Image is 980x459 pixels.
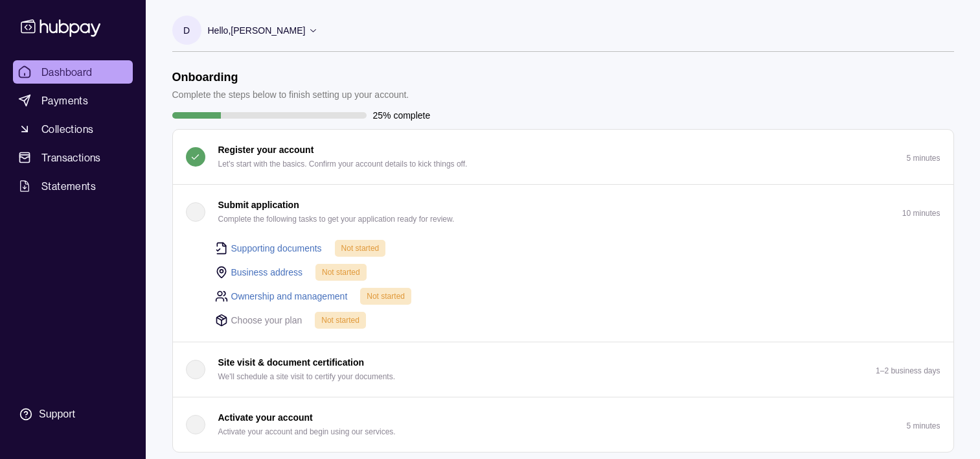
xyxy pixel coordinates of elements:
p: Complete the following tasks to get your application ready for review. [218,212,455,226]
p: Site visit & document certification [218,355,365,370]
p: 5 minutes [906,421,940,430]
p: Hello, [PERSON_NAME] [208,23,306,38]
a: Payments [13,89,133,112]
p: 10 minutes [902,209,940,218]
a: Supporting documents [231,241,322,255]
p: Register your account [218,143,314,157]
p: Submit application [218,198,299,212]
button: Submit application Complete the following tasks to get your application ready for review.10 minutes [173,185,953,239]
a: Dashboard [13,60,133,84]
a: Statements [13,174,133,198]
span: Not started [367,292,405,301]
a: Support [13,401,133,428]
div: Support [39,407,75,421]
p: Activate your account and begin using our services. [218,425,396,439]
span: Collections [41,121,93,137]
span: Transactions [41,150,101,165]
button: Register your account Let's start with the basics. Confirm your account details to kick things of... [173,130,953,184]
div: Submit application Complete the following tasks to get your application ready for review.10 minutes [173,239,953,342]
p: D [183,23,190,38]
p: Let's start with the basics. Confirm your account details to kick things off. [218,157,468,171]
span: Not started [341,244,380,253]
a: Business address [231,265,303,279]
p: Activate your account [218,410,313,425]
button: Activate your account Activate your account and begin using our services.5 minutes [173,397,953,452]
span: Statements [41,178,96,194]
a: Transactions [13,146,133,169]
p: 1–2 business days [876,366,940,375]
a: Collections [13,117,133,141]
span: Not started [321,316,359,325]
h1: Onboarding [172,70,409,84]
p: Choose your plan [231,313,302,327]
p: Complete the steps below to finish setting up your account. [172,88,409,102]
p: We'll schedule a site visit to certify your documents. [218,370,396,384]
span: Dashboard [41,64,93,80]
span: Not started [322,268,360,277]
button: Site visit & document certification We'll schedule a site visit to certify your documents.1–2 bus... [173,342,953,397]
p: 25% complete [373,108,431,123]
p: 5 minutes [906,154,940,163]
span: Payments [41,93,88,108]
a: Ownership and management [231,289,348,303]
